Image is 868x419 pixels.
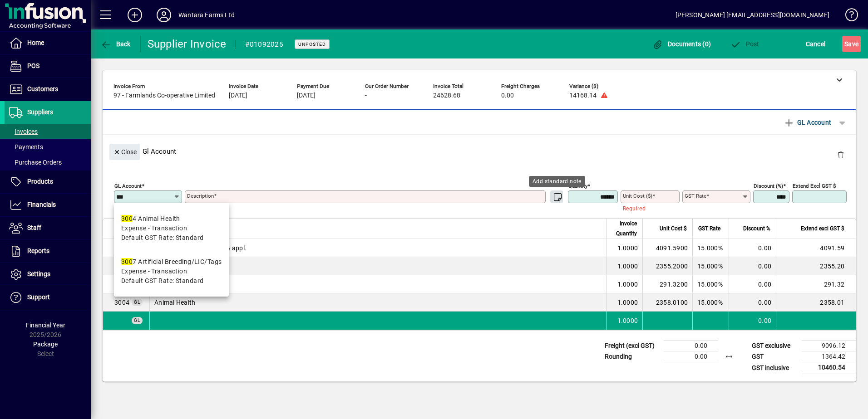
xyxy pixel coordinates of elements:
[600,351,664,362] td: Rounding
[746,40,750,48] span: P
[692,257,729,275] td: 15.000%
[149,293,606,312] td: Animal Health
[5,240,91,263] a: Reports
[844,40,848,48] span: S
[5,263,91,286] a: Settings
[606,275,642,293] td: 1.0000
[27,293,50,301] span: Support
[149,257,606,275] td: Feed
[114,298,129,307] span: Animal Health
[121,233,203,243] span: Default GST Rate: Standard
[114,207,229,250] mat-option: 3004 Animal Health
[5,32,91,54] a: Home
[27,270,50,278] span: Settings
[804,36,828,52] button: Cancel
[120,7,149,23] button: Add
[728,36,762,52] button: Post
[743,224,770,234] span: Discount %
[298,41,326,47] span: Unposted
[606,257,642,275] td: 1.0000
[5,171,91,193] a: Products
[149,239,606,257] td: Weed control, pesticides & appl.
[297,92,316,99] span: [DATE]
[114,250,229,293] mat-option: 3007 Artificial Breeding/LIC/Tags
[27,178,53,185] span: Products
[747,351,802,362] td: GST
[642,239,692,257] td: 4091.5900
[650,36,713,52] button: Documents (0)
[569,92,597,99] span: 14168.14
[121,215,133,222] em: 300
[802,341,856,351] td: 9096.12
[830,151,852,159] app-page-header-button: Delete
[776,239,856,257] td: 4091.59
[134,300,140,305] span: GL
[187,193,214,199] mat-label: Description
[27,201,56,208] span: Financials
[529,176,585,187] div: Add standard note
[26,322,65,329] span: Financial Year
[109,144,140,160] button: Close
[642,257,692,275] td: 2355.2000
[747,341,802,351] td: GST exclusive
[100,40,131,48] span: Back
[134,318,140,323] span: GL
[600,341,664,351] td: Freight (excl GST)
[692,275,729,293] td: 15.000%
[676,8,829,22] div: [PERSON_NAME] [EMAIL_ADDRESS][DOMAIN_NAME]
[103,135,856,168] div: Gl Account
[27,39,44,46] span: Home
[729,312,776,330] td: 0.00
[685,193,706,199] mat-label: GST rate
[776,257,856,275] td: 2355.20
[229,92,247,99] span: [DATE]
[114,183,142,189] mat-label: GL Account
[91,36,141,52] app-page-header-button: Back
[806,37,826,51] span: Cancel
[606,239,642,257] td: 1.0000
[5,139,91,155] a: Payments
[121,258,133,265] em: 300
[5,286,91,309] a: Support
[698,224,720,234] span: GST Rate
[9,159,62,166] span: Purchase Orders
[664,341,718,351] td: 0.00
[27,62,39,69] span: POS
[642,275,692,293] td: 291.3200
[98,36,133,52] button: Back
[692,239,729,257] td: 15.000%
[5,194,91,216] a: Financials
[149,275,606,293] td: Animal Health
[842,36,861,52] button: Save
[5,155,91,170] a: Purchase Orders
[776,275,856,293] td: 291.32
[27,85,58,93] span: Customers
[121,224,187,233] span: Expense - Transaction
[149,7,178,23] button: Profile
[365,92,367,99] span: -
[27,108,53,116] span: Suppliers
[802,351,856,362] td: 1364.42
[121,257,222,267] div: 7 Artificial Breeding/LIC/Tags
[730,40,759,48] span: ost
[33,341,58,348] span: Package
[660,224,687,234] span: Unit Cost $
[433,92,460,99] span: 24628.68
[838,2,857,31] a: Knowledge Base
[501,92,514,99] span: 0.00
[802,362,856,374] td: 10460.54
[121,276,203,286] span: Default GST Rate: Standard
[801,224,844,234] span: Extend excl GST $
[623,203,672,213] mat-error: Required
[5,217,91,239] a: Staff
[113,145,137,160] span: Close
[612,219,637,239] span: Invoice Quantity
[729,257,776,275] td: 0.00
[729,293,776,312] td: 0.00
[830,144,852,166] button: Delete
[113,92,215,99] span: 97 - Farmlands Co-operative Limited
[5,78,91,101] a: Customers
[5,124,91,139] a: Invoices
[121,267,187,276] span: Expense - Transaction
[606,293,642,312] td: 1.0000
